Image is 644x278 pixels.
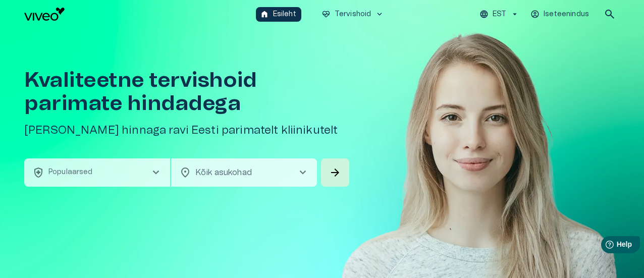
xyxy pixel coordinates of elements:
[317,7,389,22] button: ecg_heartTervishoidkeyboard_arrow_down
[256,7,301,22] button: homeEsileht
[150,166,162,179] span: chevron_right
[48,167,93,178] p: Populaarsed
[24,8,65,21] img: Viveo logo
[24,8,252,21] a: Navigate to homepage
[335,9,371,20] p: Tervishoid
[493,9,506,20] p: EST
[600,4,620,24] button: open search modal
[321,158,349,187] button: Search
[179,166,191,179] span: location_on
[24,158,170,187] button: health_and_safetyPopulaarsedchevron_right
[24,123,351,138] h5: [PERSON_NAME] hinnaga ravi Eesti parimatelt kliinikutelt
[544,9,589,20] p: Iseteenindus
[375,10,384,19] span: keyboard_arrow_down
[329,166,341,179] span: arrow_forward
[273,9,296,20] p: Esileht
[478,7,521,22] button: EST
[260,10,269,19] span: home
[321,10,331,19] span: ecg_heart
[195,166,281,179] p: Kõik asukohad
[565,232,644,260] iframe: Help widget launcher
[529,7,592,22] button: Iseteenindus
[297,166,309,179] span: chevron_right
[32,166,44,179] span: health_and_safety
[24,69,351,115] h1: Kvaliteetne tervishoid parimate hindadega
[604,8,616,20] span: search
